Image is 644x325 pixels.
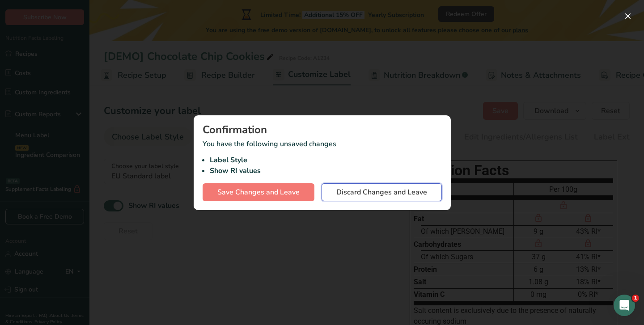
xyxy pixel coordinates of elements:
span: Discard Changes and Leave [336,187,427,198]
button: Discard Changes and Leave [322,183,442,201]
span: 1 [632,295,639,302]
div: Confirmation [203,124,442,135]
button: Save Changes and Leave [203,183,314,201]
li: Show RI values [210,165,442,176]
li: Label Style [210,155,442,165]
span: Save Changes and Leave [217,187,300,198]
iframe: Intercom live chat [614,295,635,316]
p: You have the following unsaved changes [203,139,442,176]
